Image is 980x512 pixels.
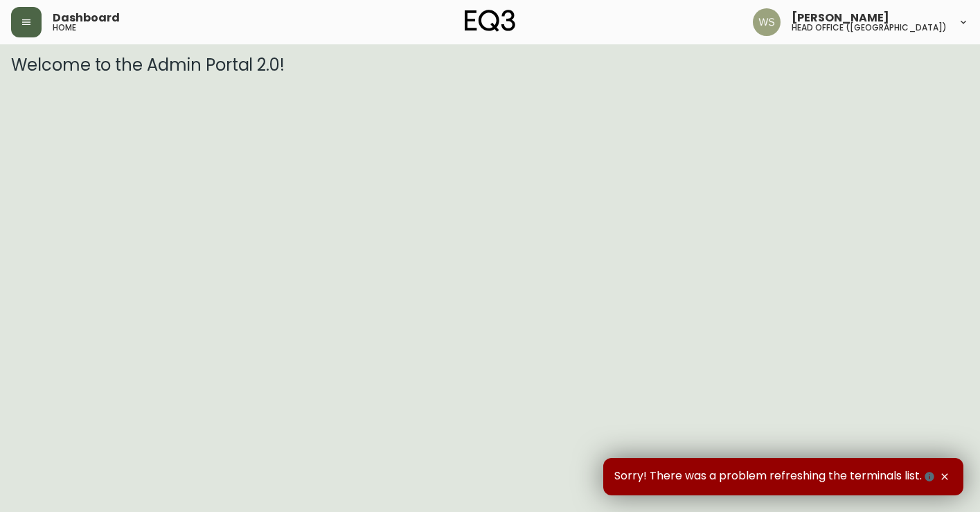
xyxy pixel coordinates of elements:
[792,12,889,24] span: [PERSON_NAME]
[614,469,937,484] span: Sorry! There was a problem refreshing the terminals list.
[11,55,969,75] h3: Welcome to the Admin Portal 2.0!
[53,12,120,24] span: Dashboard
[792,24,947,32] h5: head office ([GEOGRAPHIC_DATA])
[753,8,781,36] img: d421e764c7328a6a184e62c810975493
[465,10,516,32] img: logo
[53,24,76,32] h5: home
